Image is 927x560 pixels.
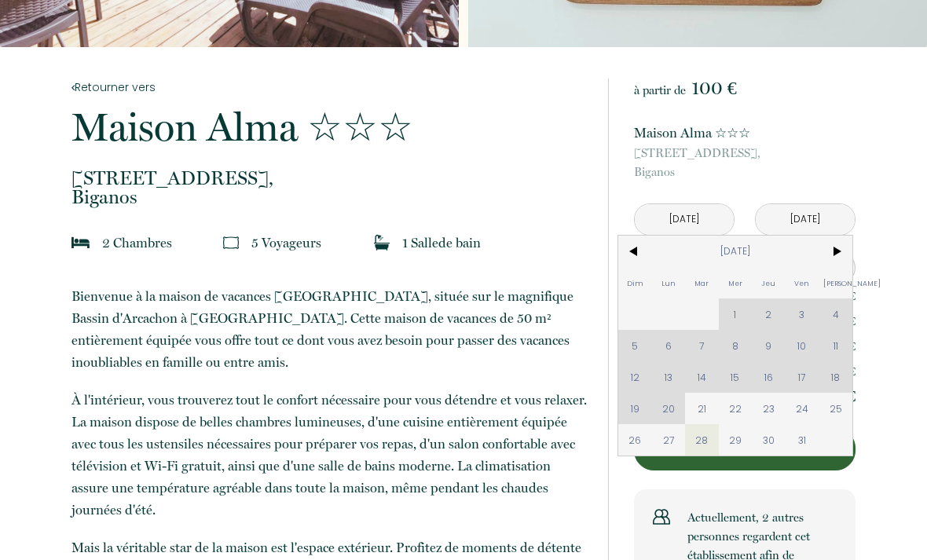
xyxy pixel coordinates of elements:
span: 100 € [691,78,737,100]
span: [PERSON_NAME] [819,268,852,299]
span: 27 [651,425,685,456]
span: 25 [819,393,852,425]
span: Ven [786,268,819,299]
p: Maison Alma ☆☆☆ [71,108,587,148]
span: 30 [752,425,786,456]
span: 23 [752,393,786,425]
img: guests [223,236,239,251]
span: 22 [719,393,753,425]
span: Jeu [752,268,786,299]
span: > [819,236,852,268]
span: à partir de [634,84,686,98]
span: 21 [685,393,719,425]
p: 5 Voyageur [251,232,321,254]
p: À l'intérieur, vous trouverez tout le confort nécessaire pour vous détendre et vous relaxer. La m... [71,390,587,522]
span: Lun [651,268,685,299]
img: users [653,509,670,526]
p: 2 Chambre [102,232,172,254]
p: 90 € [833,313,856,331]
span: 24 [786,393,819,425]
p: 18.88 € [819,338,856,357]
span: [STREET_ADDRESS], [634,145,856,163]
span: s [167,236,172,251]
span: Mar [685,268,719,299]
input: Arrivée [635,205,734,236]
p: Bienvenue à la maison de vacances [GEOGRAPHIC_DATA], située sur le magnifique Bassin d'Arcachon à... [71,286,587,374]
p: 304.58 € [797,388,856,407]
span: 26 [618,425,652,456]
input: Départ [756,205,855,236]
span: < [618,236,652,268]
span: Mer [719,268,753,299]
p: 1 Salle de bain [402,232,481,254]
p: 1015.28 € [807,363,856,382]
span: 31 [786,425,819,456]
p: Biganos [634,145,856,182]
p: Biganos [71,170,587,207]
p: Maison Alma ☆☆☆ [634,123,856,145]
span: [STREET_ADDRESS], [71,170,587,188]
span: 29 [719,425,753,456]
span: 28 [685,425,719,456]
span: s [316,236,321,251]
span: Dim [618,268,652,299]
span: [DATE] [651,236,819,268]
a: Retourner vers [71,79,587,97]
